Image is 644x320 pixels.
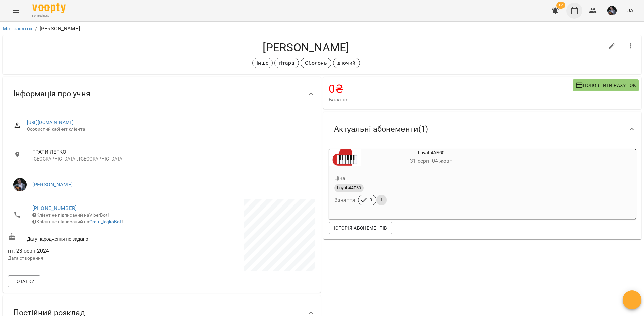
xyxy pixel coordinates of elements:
p: Оболонь [305,59,327,67]
div: Дату народження не задано [7,231,162,244]
span: пт, 23 серп 2024 [8,247,160,255]
span: UA [626,7,633,14]
button: Поповнити рахунок [573,79,639,91]
button: Loyal-4АБ6031 серп- 04 жовтЦінаLoyal-4АБ60Заняття31 [329,149,501,214]
span: Клієнт не підписаний на ViberBot! [32,212,109,218]
img: d409717b2cc07cfe90b90e756120502c.jpg [607,6,617,15]
div: Актуальні абонементи(1) [323,112,641,146]
div: Loyal-4АБ60 [361,149,501,166]
span: Loyal-4АБ60 [334,185,364,191]
img: Voopty Logo [32,3,66,13]
p: Дата створення [8,255,160,262]
a: [PHONE_NUMBER] [32,205,77,211]
button: UA [624,4,636,17]
p: [PERSON_NAME] [40,25,80,33]
div: гітара [274,58,299,68]
p: діючий [337,59,356,67]
span: 31 серп - 04 жовт [410,157,452,164]
h6: Ціна [334,174,346,183]
a: Gratu_legkoBot [89,219,122,224]
span: Історія абонементів [334,224,387,232]
span: Інформація про учня [13,89,90,99]
div: інше [252,58,273,68]
a: [URL][DOMAIN_NAME] [27,120,74,125]
div: Оболонь [301,58,331,68]
button: Історія абонементів [329,222,392,234]
span: 3 [366,197,376,203]
span: Особистий кабінет клієнта [27,126,310,133]
span: Нотатки [13,277,35,285]
img: Олексій КОЧЕТОВ [13,178,27,191]
div: діючий [333,58,360,68]
p: [GEOGRAPHIC_DATA], [GEOGRAPHIC_DATA] [32,156,310,163]
h6: Заняття [334,195,355,205]
h4: [PERSON_NAME] [8,41,604,54]
div: Інформація про учня [3,77,321,111]
nav: breadcrumb [3,25,641,33]
button: Нотатки [8,275,40,287]
span: Поповнити рахунок [575,81,636,89]
span: Актуальні абонементи ( 1 ) [334,124,428,134]
span: 1 [376,197,387,203]
h4: 0 ₴ [329,82,573,96]
p: гітара [279,59,294,67]
span: Постійний розклад [13,308,85,318]
div: Loyal-4АБ60 [329,149,361,166]
a: Мої клієнти [3,25,32,32]
p: інше [257,59,268,67]
span: Баланс [329,96,573,104]
span: 12 [556,2,565,9]
span: Клієнт не підписаний на ! [32,219,123,224]
span: For Business [32,14,66,18]
span: ГРАТИ ЛЕГКО [32,148,310,156]
button: Menu [8,3,24,19]
a: [PERSON_NAME] [32,181,73,188]
li: / [35,25,37,33]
